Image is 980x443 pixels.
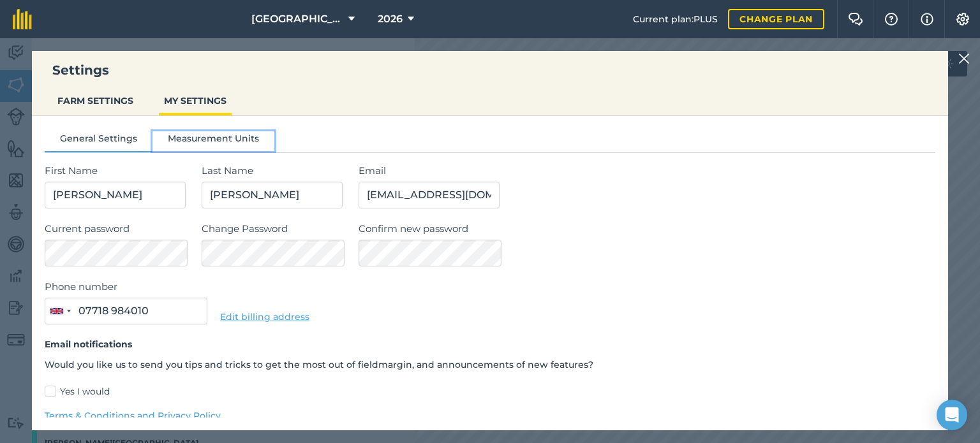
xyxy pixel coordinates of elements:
[45,131,152,150] button: General Settings
[921,11,933,27] img: svg+xml;base64,PHN2ZyB4bWxucz0iaHR0cDovL3d3dy53My5vcmcvMjAwMC9zdmciIHdpZHRoPSIxNyIgaGVpZ2h0PSIxNy...
[32,61,948,79] h3: Settings
[45,163,189,178] label: First Name
[220,311,309,323] a: Edit billing address
[45,298,207,324] input: 07400 123456
[202,163,346,178] label: Last Name
[45,409,935,423] a: Terms & Conditions and Privacy Policy
[958,51,970,66] img: svg+xml;base64,PHN2ZyB4bWxucz0iaHR0cDovL3d3dy53My5vcmcvMjAwMC9zdmciIHdpZHRoPSIyMiIgaGVpZ2h0PSIzMC...
[45,279,207,294] label: Phone number
[955,13,970,25] img: A cog icon
[152,131,274,150] button: Measurement Units
[202,221,346,236] label: Change Password
[45,385,935,398] label: Yes I would
[359,163,935,178] label: Email
[884,13,899,25] img: A question mark icon
[251,11,343,27] span: [GEOGRAPHIC_DATA]
[45,337,935,351] h4: Email notifications
[633,12,718,26] span: Current plan : PLUS
[45,221,189,236] label: Current password
[52,89,138,113] button: FARM SETTINGS
[848,13,863,25] img: Two speech bubbles overlapping with the left bubble in the forefront
[45,298,75,324] button: Selected country
[937,400,967,430] div: Open Intercom Messenger
[728,9,824,29] a: Change plan
[45,358,935,372] p: Would you like us to send you tips and tricks to get the most out of fieldmargin, and announcemen...
[378,11,403,27] span: 2026
[359,221,935,236] label: Confirm new password
[159,89,232,113] button: MY SETTINGS
[13,9,32,29] img: fieldmargin Logo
